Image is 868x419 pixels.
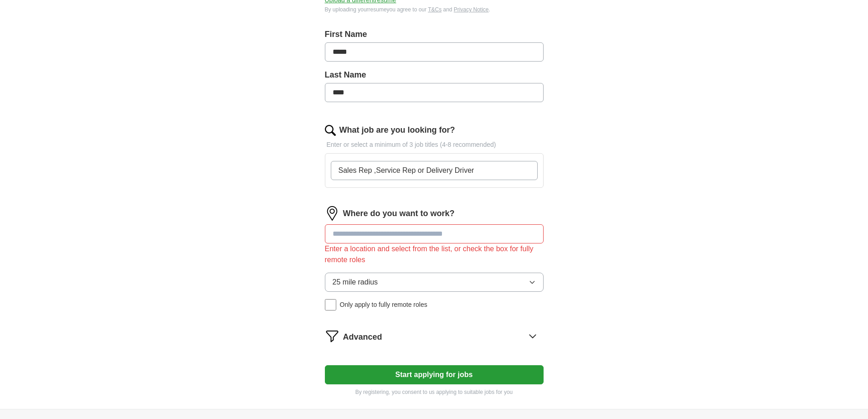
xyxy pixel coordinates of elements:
label: What job are you looking for? [339,124,455,136]
a: T&Cs [428,6,442,13]
button: 25 mile radius [325,273,544,292]
img: filter [325,329,339,343]
input: Only apply to fully remote roles [325,299,336,310]
input: Type a job title and press enter [331,161,538,180]
span: 25 mile radius [333,277,378,288]
img: search.png [325,125,336,136]
span: Advanced [343,331,382,343]
button: Start applying for jobs [325,365,544,384]
p: By registering, you consent to us applying to suitable jobs for you [325,388,544,396]
img: location.png [325,206,339,221]
p: Enter or select a minimum of 3 job titles (4-8 recommended) [325,140,544,150]
a: Privacy Notice [454,6,489,13]
span: Only apply to fully remote roles [340,300,427,310]
label: Where do you want to work? [343,207,455,220]
label: Last Name [325,69,544,81]
label: First Name [325,28,544,41]
div: Enter a location and select from the list, or check the box for fully remote roles [325,243,544,265]
div: By uploading your resume you agree to our and . [325,5,544,14]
